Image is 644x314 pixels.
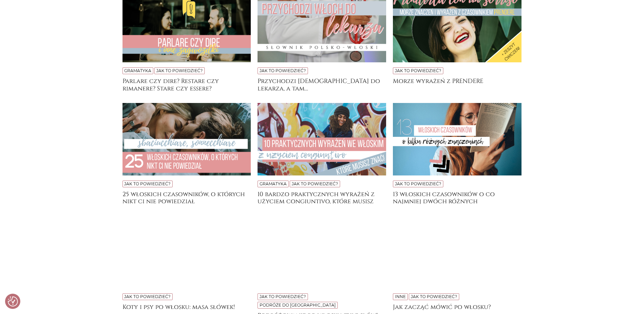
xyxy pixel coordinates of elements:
[260,302,336,308] a: Podróże do [GEOGRAPHIC_DATA]
[292,181,338,186] a: Jak to powiedzieć?
[124,294,171,299] a: Jak to powiedzieć?
[8,296,18,307] img: Revisit consent button
[260,68,306,73] a: Jak to powiedzieć?
[123,191,251,204] a: 25 włoskich czasowników, o których nikt ci nie powiedział
[395,68,441,73] a: Jak to powiedzieć?
[393,191,521,204] a: 13 włoskich czasowników o co najmniej dwóch różnych znaczeniach
[411,294,457,299] a: Jak to powiedzieć?
[124,181,171,186] a: Jak to powiedzieć?
[156,68,203,73] a: Jak to powiedzieć?
[260,181,287,186] a: Gramatyka
[124,68,151,73] a: Gramatyka
[393,78,521,91] a: Morze wyrażeń z PRENDERE
[8,296,18,307] button: Preferencje co do zgód
[260,294,306,299] a: Jak to powiedzieć?
[395,181,441,186] a: Jak to powiedzieć?
[395,294,406,299] a: Inne
[258,191,386,204] a: 10 bardzo praktycznych wyrażeń z użyciem congiuntivo, które musisz znać!
[258,78,386,91] a: Przychodzi [DEMOGRAPHIC_DATA] do lekarza, a tam…
[123,78,251,91] a: Parlare czy dire? Restare czy rimanere? Stare czy essere?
